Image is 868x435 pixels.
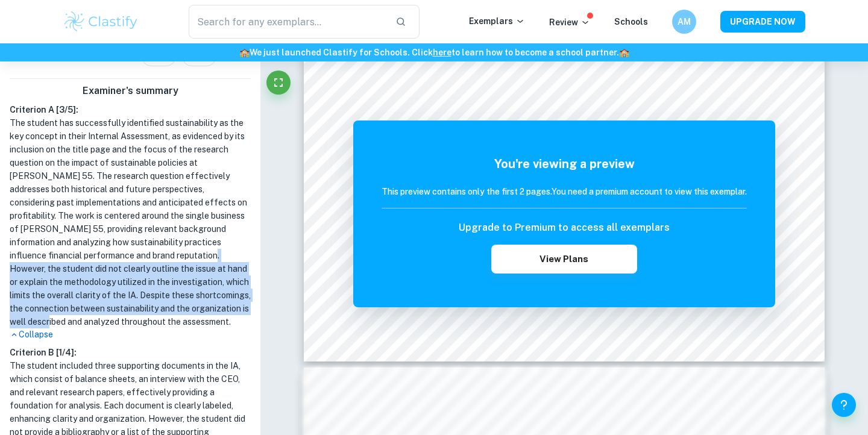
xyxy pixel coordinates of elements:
[549,16,590,29] p: Review
[382,155,747,173] h5: You're viewing a preview
[5,84,256,98] h6: Examiner's summary
[63,10,139,34] img: Clastify logo
[678,15,691,28] h6: AM
[832,393,856,417] button: Help and Feedback
[266,70,291,95] button: Fullscreen
[672,10,696,34] button: AM
[10,116,251,328] h1: The student has successfully identified sustainability as the key concept in their Internal Asses...
[10,346,251,359] h6: Criterion B [ 1 / 4 ]:
[491,245,637,274] button: View Plans
[10,328,251,341] p: Collapse
[469,14,525,28] p: Exemplars
[2,46,866,59] h6: We just launched Clastify for Schools. Click to learn how to become a school partner.
[189,5,386,39] input: Search for any exemplars...
[720,11,805,33] button: UPGRADE NOW
[614,17,648,27] a: Schools
[433,48,451,57] a: here
[382,185,747,198] h6: This preview contains only the first 2 pages. You need a premium account to view this exemplar.
[10,103,251,116] h6: Criterion A [ 3 / 5 ]:
[459,221,670,235] h6: Upgrade to Premium to access all exemplars
[239,48,250,57] span: 🏫
[619,48,629,57] span: 🏫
